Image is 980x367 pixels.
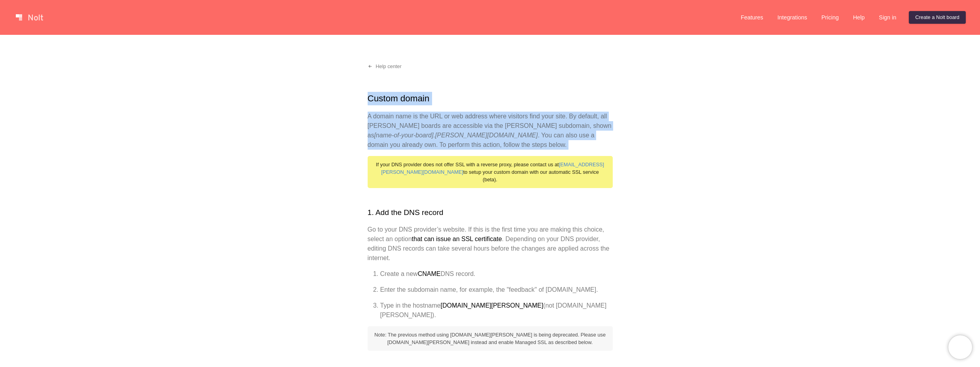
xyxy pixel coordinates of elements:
[909,11,966,24] a: Create a Nolt board
[374,132,538,139] em: [name-of-your-board].[PERSON_NAME][DOMAIN_NAME]
[815,11,845,24] a: Pricing
[418,270,441,277] strong: CNAME
[381,162,604,175] a: [EMAIL_ADDRESS][PERSON_NAME][DOMAIN_NAME]
[735,11,770,24] a: Features
[771,11,813,24] a: Integrations
[847,11,871,24] a: Help
[368,326,613,351] div: Note: The previous method using [DOMAIN_NAME][PERSON_NAME] is being deprecated. Please use [DOMAI...
[440,302,543,309] strong: [DOMAIN_NAME][PERSON_NAME]
[368,156,613,188] div: If your DNS provider does not offer SSL with a reverse proxy, please contact us at to setup your ...
[872,11,903,24] a: Sign in
[361,60,408,73] a: Help center
[368,112,613,150] p: A domain name is the URL or web address where visitors find your site. By default, all [PERSON_NA...
[412,236,502,242] strong: that can issue an SSL certificate
[368,207,613,219] h2: 1. Add the DNS record
[380,285,613,295] li: Enter the subdomain name, for example, the "feedback" of [DOMAIN_NAME].
[380,301,613,320] li: Type in the hostname (not [DOMAIN_NAME][PERSON_NAME]).
[948,335,972,359] iframe: Chatra live chat
[368,225,613,263] p: Go to your DNS provider’s website. If this is the first time you are making this choice, select a...
[368,92,613,105] h1: Custom domain
[380,269,613,279] li: Create a new DNS record.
